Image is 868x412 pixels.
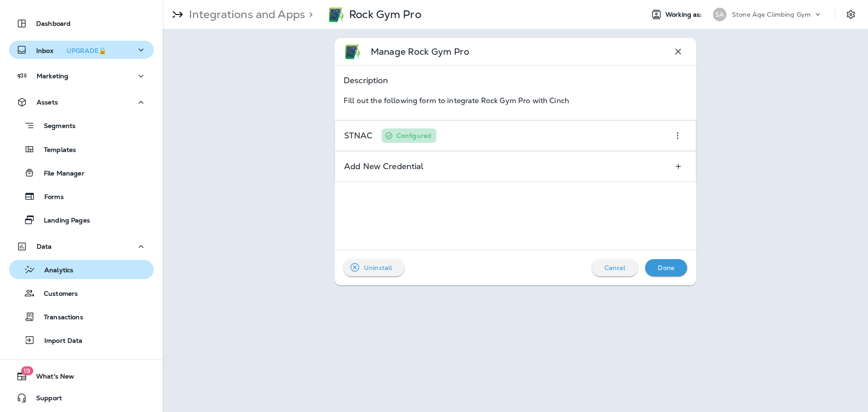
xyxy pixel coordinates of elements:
[27,394,62,405] span: Support
[21,366,33,375] span: 19
[9,187,154,206] button: Forms
[9,140,154,159] button: Templates
[843,6,859,23] button: Settings
[9,307,154,326] button: Transactions
[35,217,90,225] p: Landing Pages
[344,163,424,170] p: Add New Credential
[36,45,110,55] p: Inbox
[63,45,110,56] button: UPGRADE🔒
[36,20,71,27] p: Dashboard
[327,5,345,24] img: Rock Gym Pro
[9,14,154,33] button: Dashboard
[364,264,392,271] p: Uninstall
[396,132,431,139] p: Configured
[592,259,638,276] button: Cancel
[9,389,154,407] button: Support
[344,75,687,86] p: Description
[9,331,154,350] button: Import Data
[35,193,64,202] p: Forms
[9,93,154,111] button: Assets
[344,43,362,61] img: Rock Gym Pro
[37,243,52,250] p: Data
[349,8,421,21] div: Rock Gym Pro
[35,146,76,155] p: Templates
[9,237,154,256] button: Data
[305,8,313,21] p: >
[9,260,154,279] button: Analytics
[185,8,305,21] p: Integrations and Apps
[9,367,154,385] button: 19What's New
[9,41,154,59] button: InboxUPGRADE🔒
[35,290,78,298] p: Customers
[9,67,154,85] button: Marketing
[37,72,68,80] p: Marketing
[35,170,85,178] p: File Manager
[35,122,75,131] p: Segments
[645,259,687,276] button: Done
[732,11,811,18] p: Stone Age Climbing Gym
[9,284,154,303] button: Customers
[670,158,687,175] button: Add New Credential
[604,264,626,271] p: Cancel
[9,116,154,135] button: Segments
[66,47,106,54] div: UPGRADE🔒
[344,95,569,106] div: Fill out the following form to integrate Rock Gym Pro with Cinch
[713,8,726,21] div: SA
[35,266,73,275] p: Analytics
[27,373,74,384] span: What's New
[9,210,154,229] button: Landing Pages
[35,337,83,346] p: Import Data
[658,264,675,271] p: Done
[382,128,436,143] div: You have configured this credential. Click to edit it
[371,45,469,58] p: Manage Rock Gym Pro
[344,259,405,276] button: Uninstall
[9,163,154,182] button: File Manager
[344,132,373,139] p: STNAC
[37,99,58,106] p: Assets
[35,313,83,322] p: Transactions
[665,11,704,19] span: Working as:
